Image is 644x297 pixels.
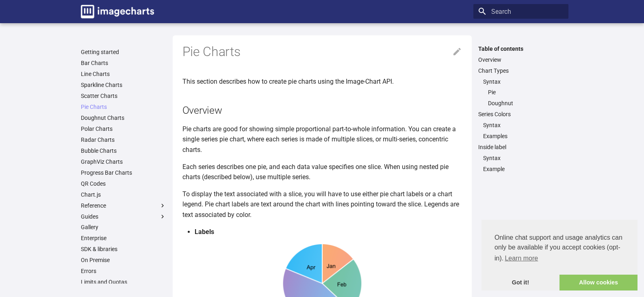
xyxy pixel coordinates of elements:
div: cookieconsent [481,220,637,290]
nav: Syntax [483,89,564,107]
a: Enterprise [81,234,166,242]
a: Bar Charts [81,59,166,67]
a: Chart Types [478,67,564,74]
a: Syntax [483,154,564,162]
a: Image-Charts documentation [78,2,157,22]
a: Getting started [81,48,166,56]
a: Errors [81,267,166,275]
a: allow cookies [559,275,637,291]
p: To display the text associated with a slice, you will have to use either pie chart labels or a ch... [182,189,462,220]
a: GraphViz Charts [81,158,166,165]
a: Syntax [483,78,564,85]
input: Search [473,4,568,19]
nav: Table of contents [473,45,568,173]
a: Progress Bar Charts [81,169,166,176]
a: On Premise [81,256,166,264]
a: Examples [483,132,564,140]
a: Inside label [478,143,564,151]
p: This section describes how to create pie charts using the Image-Chart API. [182,76,462,87]
a: Example [483,165,564,173]
a: Doughnut Charts [81,114,166,121]
strong: Labels [195,228,214,236]
a: Line Charts [81,70,166,78]
a: Limits and Quotas [81,278,166,286]
a: Pie Charts [81,103,166,111]
img: logo [81,5,154,18]
a: Overview [478,56,564,63]
a: Polar Charts [81,125,166,132]
a: Chart.js [81,191,166,198]
a: Series Colors [478,111,564,118]
a: Doughnut [488,100,564,107]
h1: Pie Charts [182,43,462,61]
a: Radar Charts [81,136,166,143]
a: Syntax [483,121,564,129]
a: Scatter Charts [81,92,166,100]
nav: Chart Types [478,78,564,107]
a: QR Codes [81,180,166,187]
h2: Overview [182,103,462,117]
p: Pie charts are good for showing simple proportional part-to-whole information. You can create a s... [182,124,462,155]
p: Each series describes one pie, and each data value specifies one slice. When using nested pie cha... [182,162,462,182]
a: Bubble Charts [81,147,166,154]
label: Reference [81,202,166,209]
a: Gallery [81,223,166,231]
nav: Series Colors [478,121,564,140]
a: learn more about cookies [503,252,539,264]
a: SDK & libraries [81,245,166,253]
label: Table of contents [473,45,568,52]
span: Online chat support and usage analytics can only be available if you accept cookies (opt-in). [494,233,624,264]
a: Sparkline Charts [81,81,166,89]
a: Pie [488,89,564,96]
a: dismiss cookie message [481,275,559,291]
label: Guides [81,213,166,220]
nav: Inside label [478,154,564,173]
